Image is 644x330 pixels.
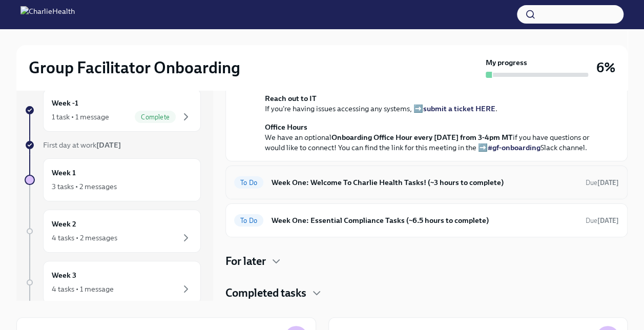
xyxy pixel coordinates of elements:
[135,113,176,121] span: Complete
[25,89,201,132] a: Week -11 task • 1 messageComplete
[225,285,628,301] div: Completed tasks
[586,178,619,188] span: September 29th, 2025 08:00
[225,254,266,269] h4: For later
[586,216,619,225] span: September 29th, 2025 08:00
[597,179,619,187] strong: [DATE]
[423,104,495,113] a: submit a ticket HERE
[43,140,121,150] span: First day at work
[52,181,117,192] div: 3 tasks • 2 messages
[265,94,317,103] strong: Reach out to IT
[596,58,615,77] h3: 6%
[52,112,109,122] div: 1 task • 1 message
[265,93,603,114] p: If you're having issues accessing any systems, ➡️ .
[265,122,603,153] p: We have an optional if you have questions or would like to connect! You can find the link for thi...
[272,177,577,188] h6: Week One: Welcome To Charlie Health Tasks! (~3 hours to complete)
[29,57,240,78] h2: Group Facilitator Onboarding
[265,122,307,132] strong: Office Hours
[52,284,114,294] div: 4 tasks • 1 message
[52,233,117,243] div: 4 tasks • 2 messages
[272,215,577,226] h6: Week One: Essential Compliance Tasks (~6.5 hours to complete)
[586,179,619,187] span: Due
[225,285,306,301] h4: Completed tasks
[20,6,75,23] img: CharlieHealth
[234,174,619,191] a: To DoWeek One: Welcome To Charlie Health Tasks! (~3 hours to complete)Due[DATE]
[234,217,263,224] span: To Do
[25,261,201,304] a: Week 34 tasks • 1 message
[52,218,76,230] h6: Week 2
[52,270,76,281] h6: Week 3
[52,97,78,109] h6: Week -1
[25,210,201,253] a: Week 24 tasks • 2 messages
[486,57,527,68] strong: My progress
[488,143,541,152] a: #gf-onboarding
[331,133,513,142] strong: Onboarding Office Hour every [DATE] from 3-4pm MT
[52,167,76,178] h6: Week 1
[225,254,628,269] div: For later
[597,217,619,224] strong: [DATE]
[96,140,121,150] strong: [DATE]
[586,217,619,224] span: Due
[234,179,263,187] span: To Do
[25,158,201,201] a: Week 13 tasks • 2 messages
[234,212,619,229] a: To DoWeek One: Essential Compliance Tasks (~6.5 hours to complete)Due[DATE]
[25,140,201,150] a: First day at work[DATE]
